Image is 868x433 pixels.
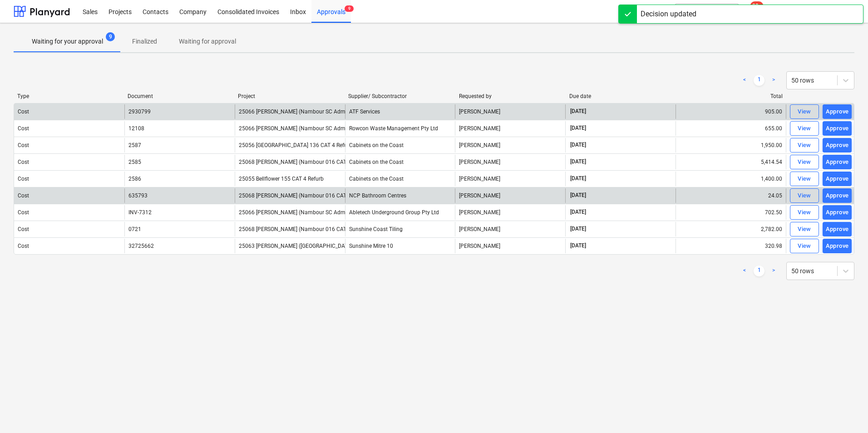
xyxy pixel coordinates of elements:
[790,172,819,186] button: View
[32,37,103,46] p: Waiting for your approval
[18,176,29,182] div: Cost
[179,37,236,46] p: Waiting for approval
[345,104,455,119] div: ATF Services
[826,123,849,134] div: Approve
[790,121,819,136] button: View
[569,158,587,166] span: [DATE]
[239,125,370,132] span: 25066 Thomson Ruiz (Nambour SC Admin Ramps)
[823,104,852,119] button: Approve
[676,222,786,236] div: 2,782.00
[823,389,868,433] div: Chat Widget
[455,222,565,236] div: [PERSON_NAME]
[790,188,819,203] button: View
[239,226,353,232] span: 25068 Keyton (Nambour 016 CAT 4)
[676,205,786,220] div: 702.50
[826,174,849,184] div: Approve
[128,192,148,199] div: 635793
[238,93,341,99] div: Project
[790,239,819,253] button: View
[18,108,29,115] div: Cost
[455,104,565,119] div: [PERSON_NAME]
[128,243,154,249] div: 32725662
[455,138,565,153] div: [PERSON_NAME]
[676,104,786,119] div: 905.00
[798,107,811,117] div: View
[790,138,819,153] button: View
[823,239,852,253] button: Approve
[790,205,819,220] button: View
[348,93,451,99] div: Supplier/ Subcontractor
[128,176,141,182] div: 2586
[345,205,455,220] div: Abletech Underground Group Pty Ltd
[798,174,811,184] div: View
[239,159,353,165] span: 25068 Keyton (Nambour 016 CAT 4)
[345,138,455,153] div: Cabinets on the Coast
[128,226,141,232] div: 0721
[345,239,455,253] div: Sunshine Mitre 10
[676,155,786,169] div: 5,414.54
[128,125,144,132] div: 12108
[569,93,672,99] div: Due date
[826,191,849,201] div: Approve
[798,191,811,201] div: View
[680,93,783,99] div: Total
[826,140,849,151] div: Approve
[128,108,151,115] div: 2930799
[345,222,455,236] div: Sunshine Coast Tiling
[128,209,152,216] div: INV-7312
[826,157,849,167] div: Approve
[798,207,811,218] div: View
[754,75,764,86] a: Page 1 is your current page
[823,121,852,136] button: Approve
[798,224,811,235] div: View
[798,140,811,151] div: View
[676,188,786,203] div: 24.05
[345,155,455,169] div: Cabinets on the Coast
[239,243,381,249] span: 25063 Keyton (Chancellor Park 209 CAT 4)
[676,172,786,186] div: 1,400.00
[18,243,29,249] div: Cost
[676,239,786,253] div: 320.98
[17,93,120,99] div: Type
[455,205,565,220] div: [PERSON_NAME]
[345,5,354,12] span: 9
[798,123,811,134] div: View
[569,124,587,132] span: [DATE]
[569,175,587,182] span: [DATE]
[826,107,849,117] div: Approve
[798,157,811,167] div: View
[239,176,324,182] span: 25055 Bellflower 155 CAT 4 Refurb
[676,121,786,136] div: 655.00
[455,172,565,186] div: [PERSON_NAME]
[754,266,764,276] a: Page 1 is your current page
[768,266,779,276] a: Next page
[569,225,587,233] span: [DATE]
[132,37,157,46] p: Finalized
[455,155,565,169] div: [PERSON_NAME]
[128,159,141,165] div: 2585
[239,108,370,115] span: 25066 Thomson Ruiz (Nambour SC Admin Ramps)
[790,222,819,236] button: View
[18,226,29,232] div: Cost
[826,241,849,251] div: Approve
[128,93,231,99] div: Document
[676,138,786,153] div: 1,950.00
[641,9,696,20] div: Decision updated
[345,121,455,136] div: Rowcon Waste Management Pty Ltd
[823,205,852,220] button: Approve
[239,142,352,148] span: 25056 Chancellor Park 136 CAT 4 Refurb
[790,155,819,169] button: View
[18,142,29,148] div: Cost
[823,188,852,203] button: Approve
[569,192,587,199] span: [DATE]
[18,209,29,216] div: Cost
[823,138,852,153] button: Approve
[826,224,849,235] div: Approve
[455,121,565,136] div: [PERSON_NAME]
[798,241,811,251] div: View
[18,192,29,199] div: Cost
[569,108,587,115] span: [DATE]
[128,142,141,148] div: 2587
[790,104,819,119] button: View
[239,192,353,199] span: 25068 Keyton (Nambour 016 CAT 4)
